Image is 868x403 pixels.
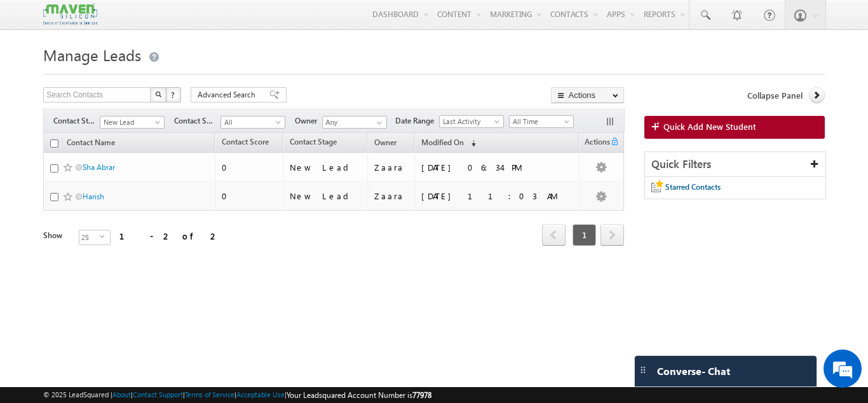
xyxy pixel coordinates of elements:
span: Owner [295,115,322,127]
span: Owner [374,138,397,147]
span: Contact Stage [290,137,337,146]
span: All Time [510,116,570,127]
img: Search [155,91,161,97]
input: Check all records [50,139,58,148]
a: next [600,225,624,246]
a: Terms of Service [185,390,234,399]
span: (sorted descending) [466,138,476,148]
div: Quick Filters [645,152,825,177]
div: Show [43,230,69,241]
div: 0 [222,162,277,173]
a: Contact Name [60,136,121,152]
div: [DATE] 06:34 PM [421,162,574,173]
span: Contact Stage [53,115,100,127]
button: ? [166,87,181,103]
a: All [220,116,285,129]
div: [DATE] 11:03 AM [421,190,574,202]
a: New Lead [100,116,165,129]
a: Show All Items [370,117,386,129]
span: New Lead [100,117,161,128]
a: Quick Add New Student [644,116,825,139]
span: 77978 [412,390,431,400]
span: Collapse Panel [747,90,803,101]
a: Sha Abrar [83,162,115,172]
span: Starred Contacts [665,182,721,192]
span: prev [542,224,566,246]
div: New Lead [290,162,362,173]
a: About [112,390,131,399]
div: 0 [222,190,277,202]
span: 1 [573,224,596,246]
span: Quick Add New Student [663,121,756,132]
span: Actions [580,135,610,152]
span: Manage Leads [43,45,141,65]
span: Converse - Chat [657,365,730,377]
span: Date Range [395,115,439,127]
span: All [221,117,281,128]
span: Contact Source [174,115,220,127]
div: 1 - 2 of 2 [119,229,219,243]
div: Zaara [374,190,409,202]
span: select [100,234,110,239]
span: Your Leadsquared Account Number is [287,390,431,400]
span: ? [171,89,177,100]
a: Harish [83,192,104,201]
a: Contact Support [133,390,183,399]
div: New Lead [290,190,362,202]
button: Actions [551,87,624,103]
input: Type to Search [322,116,387,129]
span: Last Activity [440,116,500,127]
img: Custom Logo [43,3,97,25]
div: Zaara [374,162,409,173]
a: Acceptable Use [236,390,285,399]
span: Modified On [421,138,464,147]
a: Contact Score [215,135,275,152]
a: Modified On (sorted descending) [415,135,482,152]
a: All Time [509,115,574,128]
span: 25 [79,230,100,244]
img: carter-drag [638,365,648,375]
span: next [600,224,624,246]
span: © 2025 LeadSquared | | | | | [43,389,431,401]
a: prev [542,225,566,246]
span: Contact Score [222,137,269,146]
a: Last Activity [439,115,504,128]
span: Advanced Search [198,89,259,101]
a: Contact Stage [283,135,343,152]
